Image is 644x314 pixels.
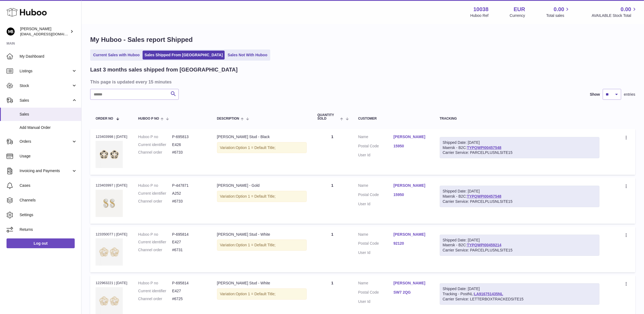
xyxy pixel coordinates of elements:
[143,51,225,60] a: Sales Shipped From [GEOGRAPHIC_DATA]
[20,139,71,144] span: Orders
[358,153,394,158] dt: User Id
[7,238,75,248] a: Log out
[172,296,206,301] dd: #6725
[394,290,429,295] a: SW7 2QG
[138,288,172,294] dt: Current identifier
[217,191,307,202] div: Variation:
[394,183,429,188] a: [PERSON_NAME]
[358,290,394,296] dt: Postal Code
[20,54,77,59] span: My Dashboard
[440,235,600,256] div: Maersk - B2C:
[443,238,597,243] div: Shipped Date: [DATE]
[138,232,172,237] dt: Huboo P no
[20,227,77,232] span: Returns
[20,212,77,217] span: Settings
[467,243,501,247] a: TYPQWPI00459214
[217,240,307,251] div: Variation:
[236,243,276,247] span: Option 1 = Default Title;
[96,281,127,285] div: 122963221 | [DATE]
[236,145,276,150] span: Option 1 = Default Title;
[358,134,394,141] dt: Name
[394,192,429,197] a: 15950
[554,6,564,13] span: 0.00
[20,154,77,159] span: Usage
[172,183,206,188] dd: P-447871
[443,297,597,302] div: Carrier Service: LETTERBOXTRACKEDSITE15
[96,117,113,120] span: Order No
[20,83,71,88] span: Stock
[96,232,127,237] div: 123350077 | [DATE]
[20,168,71,173] span: Invoicing and Payments
[358,192,394,199] dt: Postal Code
[138,183,172,188] dt: Huboo P no
[90,79,634,85] h3: This page is updated every 15 minutes
[440,117,600,120] div: Tracking
[138,199,172,204] dt: Channel order
[546,13,570,18] span: Total sales
[473,6,489,13] strong: 10038
[217,232,307,237] div: [PERSON_NAME] Stud - White
[624,92,635,97] span: entries
[96,190,123,217] img: Rowan-Earrings---Gold-Margot-Bardot-1632915082.jpg
[394,241,429,246] a: 92120
[96,183,127,188] div: 123403997 | [DATE]
[138,247,172,253] dt: Channel order
[20,98,71,103] span: Sales
[172,199,206,204] dd: #6733
[138,142,172,147] dt: Current identifier
[138,281,172,286] dt: Huboo P no
[20,32,80,36] span: [EMAIL_ADDRESS][DOMAIN_NAME]
[20,183,77,188] span: Cases
[358,250,394,255] dt: User Id
[440,283,600,305] div: Tracking - PostNL:
[20,198,77,203] span: Channels
[474,292,503,296] a: LA916751435NL
[394,232,429,237] a: [PERSON_NAME]
[440,137,600,158] div: Maersk - B2C:
[138,150,172,155] dt: Channel order
[470,13,489,18] div: Huboo Ref
[138,134,172,139] dt: Huboo P no
[172,142,206,147] dd: E426
[394,144,429,149] a: 15950
[394,134,429,139] a: [PERSON_NAME]
[440,186,600,207] div: Maersk - B2C:
[358,183,394,189] dt: Name
[217,117,239,120] span: Description
[358,232,394,238] dt: Name
[358,299,394,304] dt: User Id
[90,35,635,44] h1: My Huboo - Sales report Shipped
[443,150,597,155] div: Carrier Service: PARCELPLUSNLSITE15
[443,199,597,204] div: Carrier Service: PARCELPLUSNLSITE15
[443,248,597,253] div: Carrier Service: PARCELPLUSNLSITE15
[312,178,353,223] td: 1
[172,281,206,286] dd: P-695814
[236,194,276,198] span: Option 1 = Default Title;
[394,281,429,286] a: [PERSON_NAME]
[443,286,597,291] div: Shipped Date: [DATE]
[467,145,501,150] a: TYPQWPI00457548
[621,6,631,13] span: 0.00
[443,189,597,194] div: Shipped Date: [DATE]
[358,241,394,247] dt: Postal Code
[236,292,276,296] span: Option 1 = Default Title;
[443,140,597,145] div: Shipped Date: [DATE]
[592,6,637,18] a: 0.00 AVAILABLE Stock Total
[217,288,307,300] div: Variation:
[510,13,525,18] div: Currency
[226,51,269,60] a: Sales Not With Huboo
[7,27,15,36] img: internalAdmin-10038@internal.huboo.com
[172,191,206,196] dd: A252
[172,134,206,139] dd: P-695813
[20,69,71,74] span: Listings
[312,226,353,272] td: 1
[318,113,339,120] span: Quantity Sold
[358,144,394,150] dt: Postal Code
[358,281,394,287] dt: Name
[138,117,159,120] span: Huboo P no
[514,6,525,13] strong: EUR
[217,134,307,139] div: [PERSON_NAME] Stud - Black
[90,66,238,73] h2: Last 3 months sales shipped from [GEOGRAPHIC_DATA]
[20,125,77,130] span: Add Manual Order
[20,26,69,37] div: [PERSON_NAME]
